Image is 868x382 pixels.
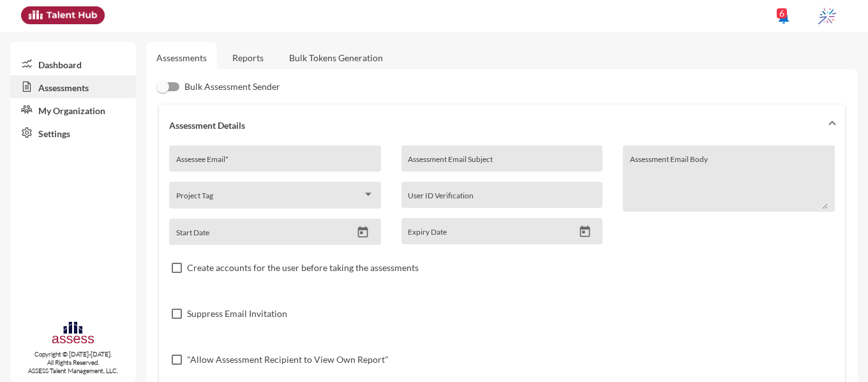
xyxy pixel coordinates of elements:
span: Create accounts for the user before taking the assessments [187,260,419,275]
div: 6 [777,8,787,18]
mat-icon: notifications [776,10,791,25]
mat-panel-title: Assessment Details [169,120,819,131]
a: Assessments [156,52,207,63]
mat-expansion-panel-header: Assessment Details [159,105,845,145]
a: Assessments [10,75,136,98]
button: Open calendar [574,225,596,239]
a: Dashboard [10,52,136,75]
a: Bulk Tokens Generation [279,42,393,73]
a: Reports [222,42,274,73]
a: Settings [10,121,136,144]
span: Bulk Assessment Sender [184,79,280,94]
p: Copyright © [DATE]-[DATE]. All Rights Reserved. ASSESS Talent Management, LLC. [10,350,136,375]
span: "Allow Assessment Recipient to View Own Report" [187,352,389,367]
img: assesscompany-logo.png [51,320,95,348]
button: Open calendar [352,226,374,239]
a: My Organization [10,98,136,121]
span: Suppress Email Invitation [187,306,287,321]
